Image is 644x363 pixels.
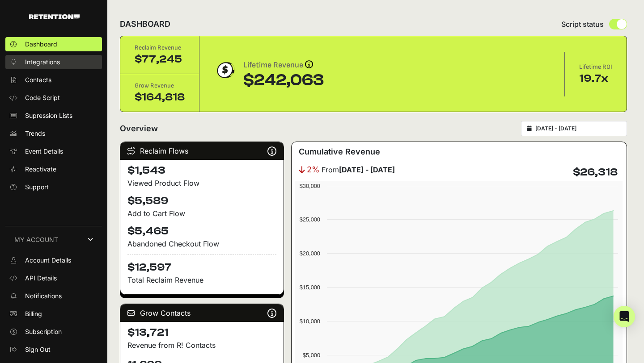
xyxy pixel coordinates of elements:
div: Add to Cart Flow [127,208,276,219]
span: Supression Lists [25,111,72,120]
span: Dashboard [25,40,57,49]
strong: [DATE] - [DATE] [339,165,395,174]
h2: DASHBOARD [120,18,170,30]
a: Event Details [5,144,102,159]
a: Dashboard [5,37,102,51]
a: Account Details [5,253,102,267]
a: Contacts [5,73,102,87]
span: Contacts [25,75,51,84]
a: Notifications [5,289,102,303]
a: Code Script [5,91,102,105]
h4: $13,721 [127,325,276,340]
text: $5,000 [303,352,320,359]
p: Revenue from R! Contacts [127,340,276,350]
span: From [322,164,395,175]
span: Account Details [25,256,71,265]
h4: $5,465 [127,224,276,238]
a: MY ACCOUNT [5,226,102,253]
img: Retention.com [29,14,80,19]
div: Lifetime Revenue [243,59,324,71]
a: Integrations [5,55,102,69]
div: Reclaim Revenue [135,43,185,52]
h2: Overview [120,122,158,135]
a: Reactivate [5,162,102,176]
h4: $26,318 [573,165,618,179]
p: Total Reclaim Revenue [127,275,276,285]
h3: Cumulative Revenue [299,146,380,158]
div: Abandoned Checkout Flow [127,238,276,249]
text: $15,000 [300,284,320,291]
span: Billing [25,309,42,318]
text: $25,000 [300,216,320,223]
h4: $12,597 [127,255,276,275]
span: API Details [25,274,57,283]
span: Trends [25,129,45,138]
a: Subscription [5,325,102,339]
h4: $5,589 [127,194,276,208]
div: Open Intercom Messenger [614,306,635,327]
div: $164,818 [135,90,185,104]
a: Support [5,180,102,194]
text: $20,000 [300,250,320,257]
span: Reactivate [25,165,56,174]
span: Integrations [25,58,60,67]
span: Notifications [25,292,62,300]
span: Code Script [25,93,60,102]
span: Support [25,183,49,192]
span: MY ACCOUNT [14,235,58,244]
div: Grow Revenue [135,81,185,90]
span: 2% [307,163,320,176]
text: $30,000 [300,183,320,189]
a: Trends [5,126,102,141]
a: API Details [5,271,102,285]
div: Grow Contacts [120,304,284,322]
span: Script status [561,19,604,29]
img: dollar-coin-05c43ed7efb7bc0c12610022525b4bbbb207c7efeef5aecc26f025e68dcafac9.png [214,59,236,81]
div: Lifetime ROI [579,63,612,71]
text: $10,000 [300,318,320,325]
div: $77,245 [135,52,185,67]
div: Reclaim Flows [120,142,284,160]
a: Supression Lists [5,108,102,123]
span: Subscription [25,327,62,336]
div: $242,063 [243,71,324,89]
span: Event Details [25,147,63,156]
h4: $1,543 [127,163,276,178]
a: Billing [5,307,102,321]
div: Viewed Product Flow [127,178,276,188]
a: Sign Out [5,342,102,357]
span: Sign Out [25,345,51,354]
div: 19.7x [579,71,612,86]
